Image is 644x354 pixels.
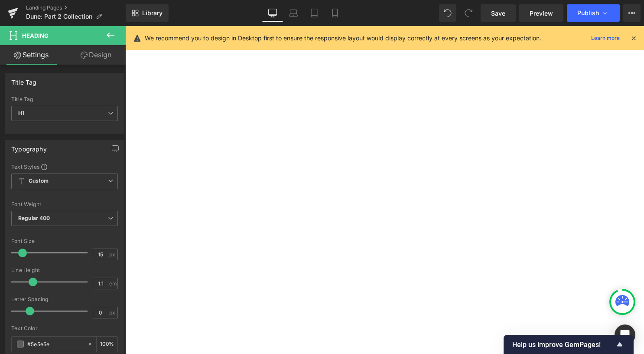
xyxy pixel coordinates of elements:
[11,325,118,331] div: Text Color
[11,267,118,273] div: Line Height
[29,177,49,185] b: Custom
[491,9,505,18] span: Save
[26,4,126,11] a: Landing Pages
[325,4,345,22] a: Mobile
[109,252,117,257] span: px
[304,4,325,22] a: Tablet
[109,281,117,286] span: em
[18,215,50,221] b: Regular 400
[97,337,117,352] div: %
[27,339,83,349] input: Color
[530,9,553,18] span: Preview
[283,4,304,22] a: Laptop
[567,4,620,22] button: Publish
[11,74,37,86] div: Title Tag
[588,33,623,43] a: Learn more
[577,10,599,16] span: Publish
[623,4,641,22] button: More
[512,339,625,350] button: Show survey - Help us improve GemPages!
[145,33,541,43] p: We recommend you to design in Desktop first to ensure the responsive layout would display correct...
[22,32,49,39] span: Heading
[11,96,118,102] div: Title Tag
[11,238,118,244] div: Font Size
[460,4,477,22] button: Redo
[26,13,92,20] span: Dune: Part 2 Collection
[109,310,117,315] span: px
[11,163,118,170] div: Text Styles
[439,4,456,22] button: Undo
[126,4,169,22] a: New Library
[18,110,24,116] b: H1
[615,324,635,345] div: Open Intercom Messenger
[262,4,283,22] a: Desktop
[11,141,47,153] div: Typography
[512,341,615,349] span: Help us improve GemPages!
[65,45,127,65] a: Design
[519,4,563,22] a: Preview
[11,201,118,207] div: Font Weight
[142,9,163,17] span: Library
[11,296,118,302] div: Letter Spacing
